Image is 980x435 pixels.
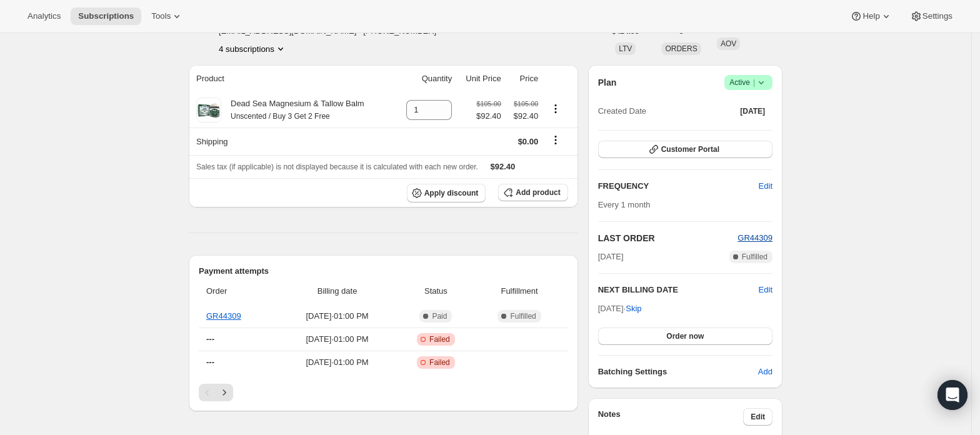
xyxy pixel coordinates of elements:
[216,384,233,401] button: Next
[71,7,141,25] button: Subscriptions
[221,97,364,122] div: Dead Sea Magnesium & Tallow Balm
[666,331,704,341] span: Order now
[661,144,719,154] span: Customer Portal
[598,366,758,378] h6: Batching Settings
[742,252,767,262] span: Fulfilled
[510,311,536,321] span: Fulfilled
[476,110,501,122] span: $92.40
[751,362,780,382] button: Add
[189,127,394,155] th: Shipping
[862,11,879,21] span: Help
[199,384,568,401] nav: Pagination
[598,105,646,117] span: Created Date
[598,251,624,263] span: [DATE]
[598,232,738,244] h2: LAST ORDER
[206,311,241,321] a: GR44309
[199,277,277,305] th: Order
[759,180,772,192] span: Edit
[598,141,772,158] button: Customer Portal
[546,102,566,116] button: Product actions
[514,100,538,107] small: $105.00
[206,334,214,344] span: ---
[842,7,899,25] button: Help
[407,184,486,202] button: Apply discount
[505,65,542,92] th: Price
[196,97,221,122] img: product img
[189,65,394,92] th: Product
[498,184,567,201] button: Add product
[546,133,566,147] button: Shipping actions
[509,110,538,122] span: $92.40
[206,357,214,367] span: ---
[281,356,394,369] span: [DATE] · 01:00 PM
[732,102,772,120] button: [DATE]
[937,380,967,410] div: Open Intercom Messenger
[151,11,171,21] span: Tools
[429,357,450,367] span: Failed
[751,412,765,422] span: Edit
[758,366,772,378] span: Add
[751,176,780,196] button: Edit
[598,408,744,426] h3: Notes
[432,311,447,321] span: Paid
[424,188,479,198] span: Apply discount
[598,200,651,209] span: Every 1 month
[619,44,632,53] span: LTV
[478,285,560,297] span: Fulfillment
[902,7,960,25] button: Settings
[20,7,68,25] button: Analytics
[618,299,649,319] button: Skip
[598,180,759,192] h2: FREQUENCY
[281,310,394,322] span: [DATE] · 01:00 PM
[598,327,772,345] button: Order now
[598,76,617,89] h2: Plan
[429,334,450,344] span: Failed
[78,11,134,21] span: Subscriptions
[477,100,501,107] small: $105.00
[491,162,516,171] span: $92.40
[665,44,697,53] span: ORDERS
[401,285,471,297] span: Status
[729,76,767,89] span: Active
[598,304,642,313] span: [DATE] ·
[753,77,755,87] span: |
[199,265,568,277] h2: Payment attempts
[922,11,952,21] span: Settings
[518,137,539,146] span: $0.00
[737,232,772,244] button: GR44309
[598,284,759,296] h2: NEXT BILLING DATE
[144,7,191,25] button: Tools
[743,408,772,426] button: Edit
[196,162,478,171] span: Sales tax (if applicable) is not displayed because it is calculated with each new order.
[737,233,772,242] a: GR44309
[456,65,505,92] th: Unit Price
[281,285,394,297] span: Billing date
[231,112,330,121] small: Unscented / Buy 3 Get 2 Free
[740,106,765,116] span: [DATE]
[626,302,641,315] span: Skip
[516,187,560,197] span: Add product
[27,11,61,21] span: Analytics
[394,65,456,92] th: Quantity
[281,333,394,346] span: [DATE] · 01:00 PM
[721,39,736,48] span: AOV
[759,284,772,296] button: Edit
[219,42,287,55] button: Product actions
